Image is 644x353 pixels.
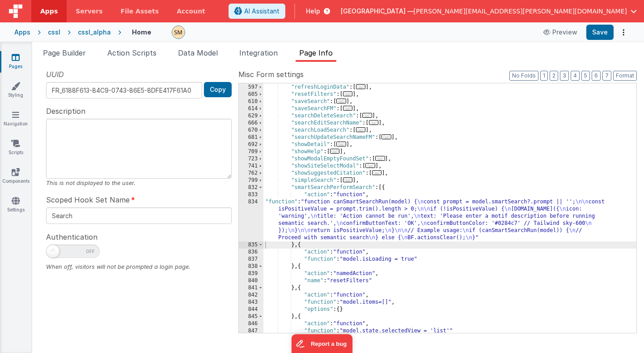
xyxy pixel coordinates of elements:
[204,82,232,97] button: Copy
[343,106,353,111] span: ...
[299,48,333,57] span: Page Info
[239,306,263,313] div: 844
[239,134,263,141] div: 681
[571,71,580,81] button: 4
[239,241,263,249] div: 835
[239,184,263,191] div: 832
[239,141,263,148] div: 692
[330,149,340,154] span: ...
[40,7,58,16] span: Apps
[172,26,185,39] img: e9616e60dfe10b317d64a5e98ec8e357
[14,28,30,37] div: Apps
[239,98,263,105] div: 610
[46,232,97,242] span: Authentication
[560,71,569,81] button: 3
[239,127,263,134] div: 670
[581,71,590,81] button: 5
[343,177,353,182] span: ...
[239,177,263,184] div: 799
[121,7,159,16] span: File Assets
[238,69,304,80] span: Misc Form settings
[78,28,111,37] div: cssl_alpha
[244,7,280,16] span: AI Assistant
[292,334,353,353] iframe: Marker.io feedback button
[356,84,366,89] span: ...
[239,84,263,91] div: 597
[239,91,263,98] div: 605
[336,99,346,103] span: ...
[381,134,391,139] span: ...
[239,292,263,299] div: 842
[239,277,263,284] div: 840
[414,7,627,16] span: [PERSON_NAME][EMAIL_ADDRESS][PERSON_NAME][DOMAIN_NAME]
[76,7,102,16] span: Servers
[239,327,263,335] div: 847
[365,163,375,168] span: ...
[132,29,151,35] h4: Home
[540,71,548,81] button: 1
[239,170,263,177] div: 762
[239,112,263,120] div: 629
[362,113,372,118] span: ...
[509,71,538,81] button: No Folds
[178,48,218,57] span: Data Model
[239,270,263,277] div: 839
[602,71,611,81] button: 7
[372,170,382,175] span: ...
[43,48,86,57] span: Page Builder
[239,163,263,170] div: 741
[306,7,320,16] span: Help
[586,25,614,40] button: Save
[239,249,263,256] div: 836
[239,48,278,57] span: Integration
[48,28,60,37] div: cssl
[592,71,601,81] button: 6
[550,71,558,81] button: 2
[239,120,263,127] div: 666
[239,263,263,270] div: 838
[239,299,263,306] div: 843
[46,263,232,271] div: When off, visitors will not be prompted a login page.
[341,7,414,16] span: [GEOGRAPHIC_DATA] —
[46,69,64,80] span: UUID
[239,105,263,112] div: 614
[239,313,263,320] div: 845
[107,48,157,57] span: Action Scripts
[613,71,637,81] button: Format
[336,142,346,146] span: ...
[239,198,263,241] div: 834
[239,320,263,327] div: 846
[356,127,366,132] span: ...
[369,120,379,125] span: ...
[343,91,353,96] span: ...
[239,284,263,292] div: 841
[239,155,263,163] div: 723
[375,156,385,161] span: ...
[46,179,232,187] div: This is not displayed to the user.
[239,191,263,198] div: 833
[239,148,263,155] div: 709
[46,194,130,205] span: Scoped Hook Set Name
[341,7,637,16] button: [GEOGRAPHIC_DATA] — [PERSON_NAME][EMAIL_ADDRESS][PERSON_NAME][DOMAIN_NAME]
[229,4,285,19] button: AI Assistant
[46,106,85,116] span: Description
[617,26,630,39] button: Options
[239,256,263,263] div: 837
[538,25,583,39] button: Preview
